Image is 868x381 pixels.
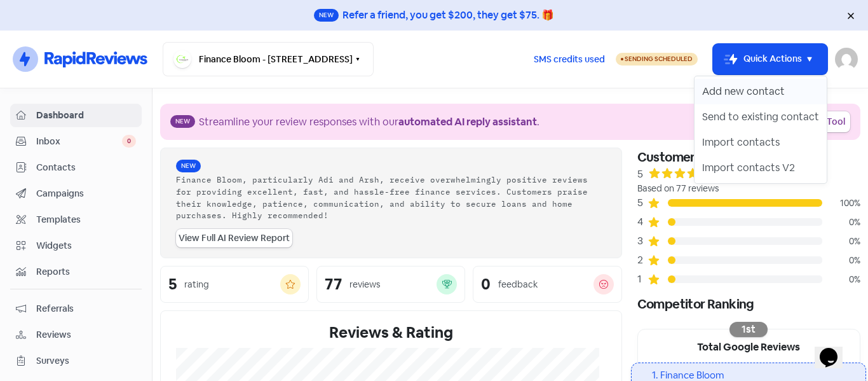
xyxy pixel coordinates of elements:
a: Reports [10,260,142,284]
div: reviews [349,278,380,291]
a: Campaigns [10,182,142,205]
div: Streamline your review responses with our . [199,114,539,130]
button: Quick Actions [713,44,827,74]
button: Finance Bloom - [STREET_ADDRESS] [163,42,374,76]
div: 0% [822,273,860,286]
a: Contacts [10,156,142,179]
div: 1st [729,322,768,337]
div: 0% [822,235,860,248]
div: feedback [498,278,538,291]
a: Surveys [10,349,142,373]
span: Contacts [36,161,136,174]
div: Refer a friend, you get $200, they get $75. 🎁 [342,8,554,23]
iframe: chat widget [815,330,855,368]
div: 1 [637,272,648,287]
a: Reviews [10,323,142,347]
a: 0feedback [473,266,621,303]
a: View Full AI Review Report [176,229,292,247]
div: 0% [822,216,860,229]
span: SMS credits used [534,53,605,66]
a: Widgets [10,234,142,258]
button: Import contacts [695,130,827,155]
a: Templates [10,208,142,232]
div: Total Google Reviews [638,329,860,363]
span: Dashboard [36,109,136,122]
div: 4 [637,214,648,230]
div: 0 [481,277,491,292]
div: Finance Bloom, particularly Adi and Arsh, receive overwhelmingly positive reviews for providing e... [176,174,606,221]
div: 5 [637,195,648,211]
b: automated AI reply assistant [398,115,537,128]
span: Sending Scheduled [625,55,693,63]
span: New [314,9,339,22]
span: Reviews [36,328,136,342]
a: Inbox 0 [10,130,142,153]
a: SMS credits used [523,52,616,65]
button: Add new contact [695,79,827,104]
div: 5 [637,167,643,182]
a: Referrals [10,297,142,321]
img: User [835,48,858,71]
div: 77 [325,277,342,292]
span: Inbox [36,135,122,148]
div: rating [184,278,209,291]
div: Customer Reviews [637,148,860,167]
div: 5 [168,277,177,292]
a: Sending Scheduled [616,52,698,67]
button: Import contacts V2 [695,155,827,181]
span: New [170,115,195,128]
div: Competitor Ranking [637,294,860,314]
div: Based on 77 reviews [637,182,860,195]
div: 100% [822,197,860,210]
span: Referrals [36,302,136,315]
button: Send to existing contact [695,104,827,130]
a: 5rating [160,266,309,303]
span: 0 [122,135,136,148]
span: Widgets [36,239,136,253]
span: Campaigns [36,187,136,200]
span: Templates [36,213,136,226]
a: 77reviews [316,266,465,303]
span: Surveys [36,354,136,368]
div: 0% [822,254,860,267]
div: 3 [637,233,648,249]
div: 2 [637,253,648,268]
div: Reviews & Rating [176,321,606,344]
span: Reports [36,265,136,279]
span: New [176,160,201,172]
a: Dashboard [10,104,142,127]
